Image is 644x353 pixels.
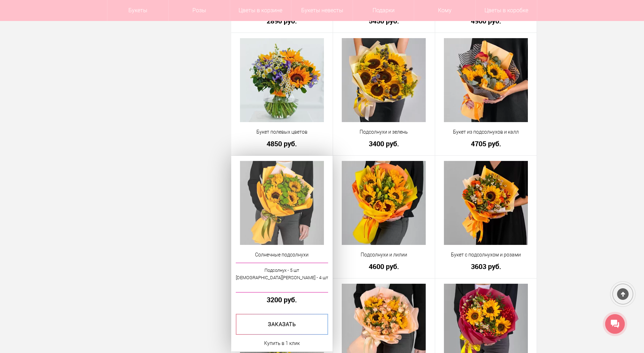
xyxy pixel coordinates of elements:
a: 2890 руб. [236,17,328,24]
a: 4600 руб. [338,263,430,270]
a: Подсолнухи и лилии [338,251,430,259]
a: Подсолнухи и зелень [338,128,430,136]
img: Подсолнухи и зелень [342,38,426,122]
img: Букет полевых цветов [240,38,324,122]
img: Подсолнухи и лилии [342,161,426,245]
a: 4900 руб. [440,17,532,24]
img: Букет с подсолнухом и розами [444,161,528,245]
a: 4850 руб. [236,140,328,147]
a: Букет с подсолнухом и розами [440,251,532,259]
img: Солнечные подсолнухи [240,161,324,245]
a: Солнечные подсолнухи [236,251,328,259]
a: 3603 руб. [440,263,532,270]
a: Купить в 1 клик [264,339,300,347]
a: Букет из подсолнухов и калл [440,128,532,136]
a: Подсолнух - 5 шт[DEMOGRAPHIC_DATA][PERSON_NAME] - 4 шт [236,263,328,292]
a: 5450 руб. [338,17,430,24]
a: 3200 руб. [236,296,328,303]
a: 4705 руб. [440,140,532,147]
a: 3400 руб. [338,140,430,147]
a: Букет полевых цветов [236,128,328,136]
img: Букет из подсолнухов и калл [444,38,528,122]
